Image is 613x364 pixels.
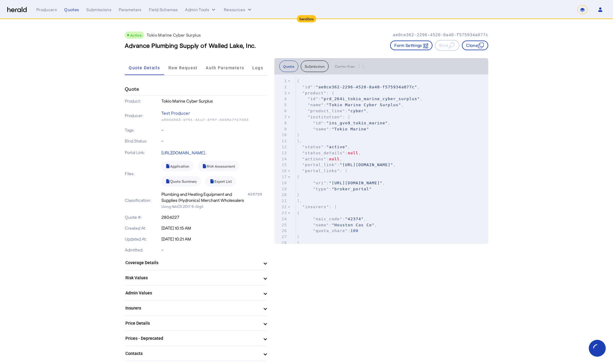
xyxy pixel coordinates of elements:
[64,7,79,13] div: Quotes
[329,157,340,161] span: null
[297,151,361,155] span: : ,
[348,151,358,155] span: null
[279,61,298,72] button: Quote
[335,64,355,68] span: Carrier Raw
[125,286,267,300] mat-expansion-panel-header: Admin Values
[274,108,288,114] div: 6
[297,145,350,149] span: : ,
[125,335,259,342] mat-panel-title: Prices - Deprecated
[308,109,345,113] span: "product_line"
[297,115,350,119] span: : {
[332,127,369,131] span: "Tokio Marine"
[302,157,326,161] span: "actions"
[297,228,358,233] span: :
[7,7,27,13] img: Herald Logo
[297,205,337,209] span: : [
[313,217,342,221] span: "naic_code"
[316,85,417,89] span: "ae0ce362-2296-4520-8a40-f575934a077c"
[198,161,239,171] a: Risk Assessment
[274,84,288,90] div: 2
[297,139,302,143] span: },
[274,210,288,216] div: 23
[161,109,267,117] p: Test Producer
[297,109,369,113] span: : ,
[274,222,288,228] div: 25
[161,247,267,253] p: -
[274,180,288,186] div: 18
[302,85,313,89] span: "id"
[297,187,372,191] span: :
[329,181,383,185] span: "[URL][DOMAIN_NAME]"
[161,176,201,186] a: Quote Summary
[313,187,329,191] span: "type"
[274,168,288,174] div: 16
[274,90,288,96] div: 3
[297,234,300,239] span: }
[321,97,420,101] span: "prd_264i_tokio_marine_cyber_surplus"
[274,240,288,246] div: 28
[462,41,488,50] button: Clone
[161,150,207,155] a: [URL][DOMAIN_NAME]..
[302,91,326,95] span: "product"
[274,150,288,156] div: 13
[297,97,422,101] span: : ,
[297,223,377,227] span: : ,
[125,138,160,144] p: Bind Status:
[332,187,372,191] span: "broker_portal"
[125,320,259,326] mat-panel-title: Price Details
[301,61,329,72] button: Submission
[308,97,318,101] span: "id"
[332,223,374,227] span: "Houston Cas Co"
[302,151,345,155] span: "status_details"
[125,214,160,220] p: Quote #:
[274,156,288,162] div: 14
[297,175,300,179] span: {
[297,198,302,203] span: ],
[161,98,267,104] p: Tokio Marine Cyber Surplus
[297,121,390,125] span: : ,
[297,15,316,22] div: Sandbox
[274,102,288,108] div: 5
[125,113,160,119] p: Producer:
[125,331,267,346] mat-expansion-panel-header: Prices - Deprecated
[340,162,393,167] span: "[URL][DOMAIN_NAME]"
[119,7,142,13] div: Parameters
[206,176,236,186] a: Export List
[125,171,160,177] p: Files:
[302,162,337,167] span: "portal_link"
[274,144,288,150] div: 12
[302,145,324,149] span: "status"
[125,350,259,357] mat-panel-title: Contacts
[274,138,288,144] div: 11
[161,127,267,133] p: -
[274,114,288,120] div: 7
[36,7,57,13] div: Producers
[125,346,267,361] mat-expansion-panel-header: Contacts
[125,260,259,266] mat-panel-title: Coverage Details
[308,103,324,107] span: "name"
[274,78,288,84] div: 1
[125,41,256,50] h3: Advance Plumbing Supply of Walled Lake, Inc.
[161,214,267,220] p: 2804227
[308,115,343,119] span: "institution"
[185,7,217,13] button: internal dropdown menu
[302,169,340,173] span: "portal_links"
[125,255,267,270] mat-expansion-panel-header: Coverage Details
[297,85,420,89] span: : ,
[161,225,267,231] p: [DATE] 10:15 AM
[224,7,253,13] button: Resources dropdown menu
[274,120,288,126] div: 8
[161,191,247,203] div: Plumbing and Heating Equipment and Supplies (Hydronics) Merchant Wholesalers
[435,40,459,51] button: Bind
[125,225,160,231] p: Created At:
[274,198,288,204] div: 21
[350,228,358,233] span: 100
[161,236,267,242] p: [DATE] 10:21 AM
[313,181,326,185] span: "uri"
[206,66,244,70] span: Auth Parameters
[125,275,259,281] mat-panel-title: Risk Values
[125,197,160,203] p: Classification:
[302,205,329,209] span: "insurers"
[274,126,288,132] div: 9
[161,161,193,171] a: Application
